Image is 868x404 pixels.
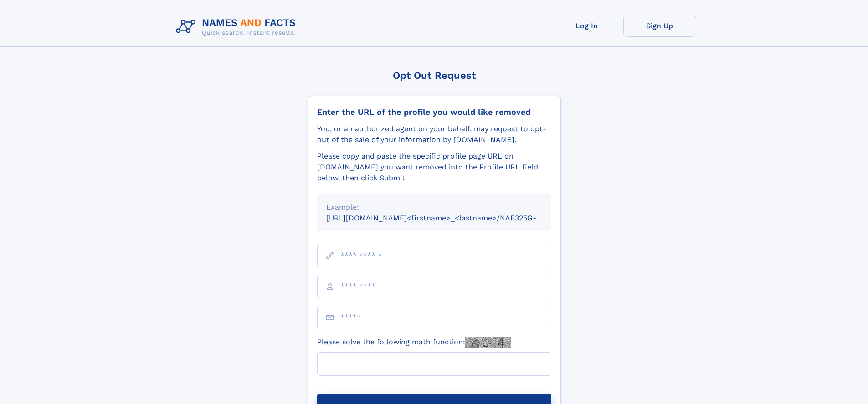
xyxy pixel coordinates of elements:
[317,337,511,348] label: Please solve the following math function:
[326,202,542,213] div: Example:
[550,15,623,37] a: Log In
[317,123,551,145] div: You, or an authorized agent on your behalf, may request to opt-out of the sale of your informatio...
[317,151,551,184] div: Please copy and paste the specific profile page URL on [DOMAIN_NAME] you want removed into the Pr...
[623,15,696,37] a: Sign Up
[317,107,551,117] div: Enter the URL of the profile you would like removed
[172,15,303,39] img: Logo Names and Facts
[326,214,569,222] small: [URL][DOMAIN_NAME]<firstname>_<lastname>/NAF325G-xxxxxxxx
[308,70,561,81] div: Opt Out Request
